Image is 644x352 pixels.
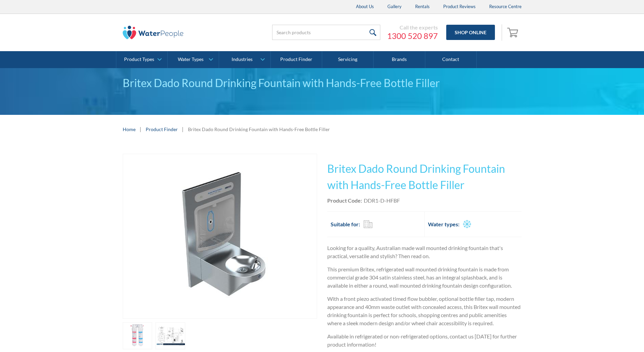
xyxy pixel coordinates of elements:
[387,31,438,41] a: 1300 520 897
[327,161,522,193] h1: Britex Dado Round Drinking Fountain with Hands-Free Bottle Filler
[272,25,380,40] input: Search products
[178,57,204,62] div: Water Types
[387,24,438,31] div: Call the experts
[232,57,253,62] div: Industries
[271,51,322,68] a: Product Finder
[146,126,178,133] a: Product Finder
[322,51,374,68] a: Servicing
[116,51,167,68] a: Product Types
[327,265,522,290] p: This premium Britex, refrigerated wall mounted drinking fountain is made from commercial grade 30...
[331,220,360,228] h2: Suitable for:
[327,244,522,260] p: Looking for a quality, Australian made wall mounted drinking fountain that's practical, versatile...
[138,154,302,318] img: Britex Dado Round Drinking Fountain with Hands-Free Bottle Filler
[505,24,522,41] a: Open cart
[123,26,184,39] img: The Water People
[364,196,400,205] div: DDR1-D-HFBF
[181,125,185,133] div: |
[123,154,317,319] a: open lightbox
[446,25,495,40] a: Shop Online
[123,75,522,91] div: Britex Dado Round Drinking Fountain with Hands-Free Bottle Filler
[327,295,522,327] p: With a front piezo activated timed flow bubbler, optional bottle filler tap, modern appearance an...
[123,126,136,133] a: Home
[507,27,520,38] img: shopping cart
[219,51,270,68] a: Industries
[374,51,425,68] a: Brands
[139,125,142,133] div: |
[188,126,330,133] div: Britex Dado Round Drinking Fountain with Hands-Free Bottle Filler
[168,51,219,68] a: Water Types
[156,322,185,349] a: open lightbox
[428,220,459,228] h2: Water types:
[425,51,477,68] a: Contact
[124,57,154,62] div: Product Types
[123,322,152,349] a: open lightbox
[327,197,362,204] strong: Product Code:
[327,332,522,349] p: Available in refrigerated or non-refrigerated options, contact us [DATE] for further product info...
